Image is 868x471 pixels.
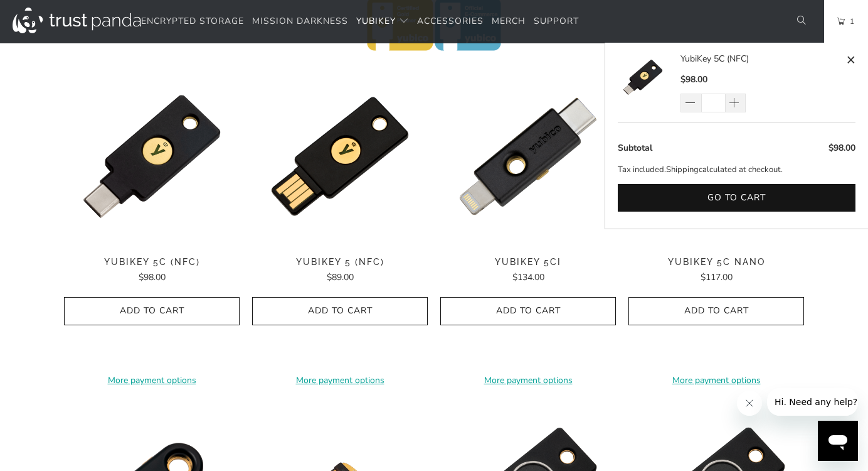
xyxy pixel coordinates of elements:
a: YubiKey 5C (NFC) [618,52,680,112]
a: YubiKey 5 (NFC) - Trust Panda YubiKey 5 (NFC) - Trust Panda [252,68,428,244]
span: 1 [845,14,855,28]
span: $117.00 [701,271,733,283]
a: YubiKey 5Ci $134.00 [440,257,616,284]
a: Merch [492,7,526,36]
iframe: Message from company [767,388,858,416]
a: YubiKey 5 (NFC) $89.00 [252,257,428,284]
img: Trust Panda Australia [13,8,141,33]
a: More payment options [252,374,428,387]
a: Accessories [417,7,484,36]
span: YubiKey 5C (NFC) [64,257,240,268]
span: YubiKey [356,15,396,27]
button: Add to Cart [64,297,240,325]
a: YubiKey 5C (NFC) - Trust Panda YubiKey 5C (NFC) - Trust Panda [64,68,240,244]
span: $98.00 [828,142,855,154]
span: Add to Cart [77,306,226,317]
a: Shipping [666,163,699,176]
a: YubiKey 5C (NFC) $98.00 [64,257,240,284]
span: Encrypted Storage [141,15,244,27]
a: Mission Darkness [252,7,348,36]
span: Mission Darkness [252,15,348,27]
iframe: Button to launch messaging window [818,421,858,461]
span: YubiKey 5C Nano [628,257,804,268]
a: YubiKey 5C (NFC) [680,52,843,66]
button: Go to cart [618,184,855,212]
img: YubiKey 5C (NFC) - Trust Panda [64,68,240,244]
a: Encrypted Storage [141,7,244,36]
span: Add to Cart [453,306,603,317]
span: YubiKey 5Ci [440,257,616,268]
span: $89.00 [327,271,354,283]
nav: Translation missing: en.navigation.header.main_nav [141,7,579,36]
a: More payment options [628,374,804,387]
img: YubiKey 5C (NFC) [618,52,668,102]
span: Add to Cart [642,306,791,317]
a: YubiKey 5C Nano $117.00 [628,257,804,284]
button: Add to Cart [252,297,428,325]
span: YubiKey 5 (NFC) [252,257,428,268]
a: YubiKey 5Ci - Trust Panda YubiKey 5Ci - Trust Panda [440,68,616,244]
p: Tax included. calculated at checkout. [618,163,855,176]
span: Subtotal [618,142,652,154]
a: More payment options [64,374,240,387]
img: YubiKey 5Ci - Trust Panda [440,68,616,244]
span: $98.00 [680,73,707,85]
span: $98.00 [139,271,166,283]
button: Add to Cart [628,297,804,325]
iframe: Close message [737,391,762,416]
span: Merch [492,15,526,27]
a: More payment options [440,374,616,387]
span: Support [534,15,579,27]
a: Support [534,7,579,36]
summary: YubiKey [356,7,409,36]
button: Add to Cart [440,297,616,325]
img: YubiKey 5 (NFC) - Trust Panda [252,68,428,244]
span: $134.00 [512,271,544,283]
span: Accessories [417,15,484,27]
span: Add to Cart [265,306,415,317]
